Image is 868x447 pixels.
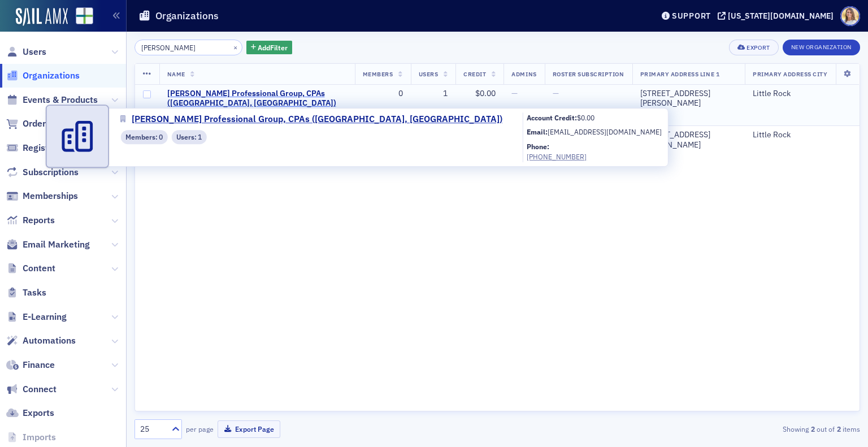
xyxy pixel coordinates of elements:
[23,118,50,130] span: Orders
[258,42,288,53] span: Add Filter
[475,88,496,98] span: $0.00
[835,424,843,434] strong: 2
[6,262,55,275] a: Content
[419,89,448,99] div: 1
[23,407,54,419] span: Exports
[511,88,518,98] span: —
[23,214,55,227] span: Reports
[172,130,207,144] div: Users: 1
[553,70,624,78] span: Roster Subscription
[246,41,293,55] button: AddFilter
[23,190,78,202] span: Memberships
[363,70,393,78] span: Members
[16,8,68,26] img: SailAMX
[527,142,549,151] b: Phone:
[718,12,837,20] button: [US_STATE][DOMAIN_NAME]
[23,46,46,58] span: Users
[23,238,90,251] span: Email Marketing
[23,335,76,347] span: Automations
[363,89,403,99] div: 0
[6,166,79,179] a: Subscriptions
[6,431,56,444] a: Imports
[809,424,817,434] strong: 2
[672,11,711,21] div: Support
[463,70,486,78] span: Credit
[527,151,662,162] a: [PHONE_NUMBER]
[120,130,167,144] div: Members: 0
[23,431,56,444] span: Imports
[120,112,510,126] a: [PERSON_NAME] Professional Group, CPAs ([GEOGRAPHIC_DATA], [GEOGRAPHIC_DATA])
[23,383,57,396] span: Connect
[76,7,93,25] img: SailAMX
[68,7,93,27] a: View Homepage
[511,70,536,78] span: Admins
[577,113,594,122] span: $0.00
[553,88,559,98] span: —
[6,214,55,227] a: Reports
[23,311,67,323] span: E-Learning
[729,40,778,55] button: Export
[23,70,80,82] span: Organizations
[6,407,54,419] a: Exports
[640,130,737,150] div: [STREET_ADDRESS][PERSON_NAME]
[6,142,77,154] a: Registrations
[6,287,46,299] a: Tasks
[6,46,46,58] a: Users
[218,420,280,438] button: Export Page
[23,142,77,154] span: Registrations
[753,70,828,78] span: Primary Address City
[527,113,577,122] b: Account Credit:
[6,238,90,251] a: Email Marketing
[132,112,502,126] span: [PERSON_NAME] Professional Group, CPAs ([GEOGRAPHIC_DATA], [GEOGRAPHIC_DATA])
[23,262,55,275] span: Content
[167,89,347,109] a: [PERSON_NAME] Professional Group, CPAs ([GEOGRAPHIC_DATA], [GEOGRAPHIC_DATA])
[6,383,57,396] a: Connect
[231,42,241,52] button: ×
[167,70,185,78] span: Name
[783,41,860,51] a: New Organization
[640,70,720,78] span: Primary Address Line 1
[6,311,67,323] a: E-Learning
[176,132,198,142] span: Users :
[125,132,159,142] span: Members :
[840,6,860,26] span: Profile
[6,118,50,130] a: Orders
[640,89,737,109] div: [STREET_ADDRESS][PERSON_NAME]
[753,89,852,99] div: Little Rock
[419,70,439,78] span: Users
[527,128,548,137] b: Email:
[728,11,834,21] div: [US_STATE][DOMAIN_NAME]
[167,89,347,109] span: Rickels Professional Group, CPAs (Little Rock, AR)
[140,423,165,435] div: 25
[134,40,242,55] input: Search…
[186,424,214,434] label: per page
[23,94,98,106] span: Events & Products
[626,424,860,434] div: Showing out of items
[23,166,79,179] span: Subscriptions
[783,40,860,55] button: New Organization
[23,359,55,371] span: Finance
[753,130,852,140] div: Little Rock
[548,128,662,137] span: [EMAIL_ADDRESS][DOMAIN_NAME]
[6,94,98,106] a: Events & Products
[747,45,770,51] div: Export
[6,70,80,82] a: Organizations
[155,9,219,23] h1: Organizations
[6,359,55,371] a: Finance
[6,335,76,347] a: Automations
[6,190,78,202] a: Memberships
[23,287,46,299] span: Tasks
